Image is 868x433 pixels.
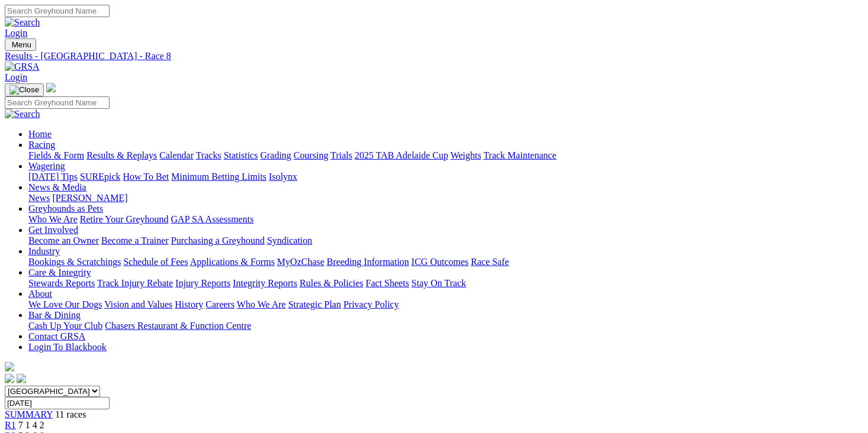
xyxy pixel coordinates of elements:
a: Cash Up Your Club [28,321,102,331]
a: Get Involved [28,225,78,235]
a: News [28,193,50,203]
img: logo-grsa-white.png [5,362,14,371]
a: Tracks [196,150,221,160]
a: Calendar [159,150,194,160]
a: Results - [GEOGRAPHIC_DATA] - Race 8 [5,51,854,62]
div: Get Involved [28,235,854,246]
a: 2025 TAB Adelaide Cup [355,150,448,160]
a: News & Media [28,182,86,192]
a: We Love Our Dogs [28,299,102,309]
div: Racing [28,150,854,161]
a: Industry [28,246,60,256]
a: Track Maintenance [484,150,557,160]
img: Close [9,85,39,95]
a: Grading [261,150,291,160]
a: [DATE] Tips [28,172,78,182]
a: Wagering [28,161,65,171]
a: Contact GRSA [28,331,85,341]
a: Weights [451,150,481,160]
span: 7 1 4 2 [18,420,44,430]
a: SUMMARY [5,409,53,419]
a: Coursing [294,150,329,160]
a: Results & Replays [86,150,157,160]
a: [PERSON_NAME] [52,193,127,203]
a: Minimum Betting Limits [171,172,266,182]
a: Who We Are [28,214,78,224]
a: History [175,299,203,309]
a: Care & Integrity [28,267,91,277]
div: Bar & Dining [28,321,854,331]
a: Who We Are [237,299,286,309]
a: R1 [5,420,16,430]
a: Login [5,28,27,38]
a: Bar & Dining [28,310,81,320]
button: Toggle navigation [5,83,44,96]
a: Integrity Reports [233,278,297,288]
a: Applications & Forms [190,257,275,267]
a: Stewards Reports [28,278,95,288]
a: How To Bet [123,172,169,182]
a: GAP SA Assessments [171,214,254,224]
div: Care & Integrity [28,278,854,289]
a: Statistics [224,150,258,160]
a: Privacy Policy [343,299,399,309]
a: Purchasing a Greyhound [171,235,265,245]
a: Login To Blackbook [28,342,107,352]
div: Industry [28,257,854,267]
a: Race Safe [471,257,509,267]
div: Wagering [28,172,854,182]
a: Racing [28,140,55,150]
a: Retire Your Greyhound [80,214,169,224]
img: Search [5,17,40,28]
div: News & Media [28,193,854,203]
a: Become a Trainer [101,235,169,245]
img: twitter.svg [17,374,26,383]
img: GRSA [5,62,40,72]
img: logo-grsa-white.png [46,83,56,92]
input: Select date [5,397,110,409]
input: Search [5,96,110,109]
a: MyOzChase [277,257,324,267]
a: ICG Outcomes [412,257,468,267]
a: Fields & Form [28,150,84,160]
a: Careers [205,299,234,309]
a: Vision and Values [104,299,172,309]
a: Fact Sheets [366,278,409,288]
button: Toggle navigation [5,38,36,51]
a: Bookings & Scratchings [28,257,121,267]
a: Rules & Policies [300,278,364,288]
a: Syndication [267,235,312,245]
a: Home [28,129,52,139]
a: Track Injury Rebate [97,278,173,288]
a: Isolynx [269,172,297,182]
a: Injury Reports [175,278,230,288]
a: Schedule of Fees [123,257,188,267]
a: Strategic Plan [288,299,341,309]
a: Trials [330,150,352,160]
a: About [28,289,52,299]
div: About [28,299,854,310]
a: Stay On Track [412,278,466,288]
span: Menu [12,40,31,49]
input: Search [5,5,110,17]
a: SUREpick [80,172,120,182]
div: Greyhounds as Pets [28,214,854,225]
a: Greyhounds as Pets [28,203,103,214]
a: Login [5,72,27,82]
span: 11 races [55,409,86,419]
a: Breeding Information [327,257,409,267]
img: Search [5,109,40,119]
img: facebook.svg [5,374,14,383]
a: Become an Owner [28,235,99,245]
a: Chasers Restaurant & Function Centre [105,321,251,331]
